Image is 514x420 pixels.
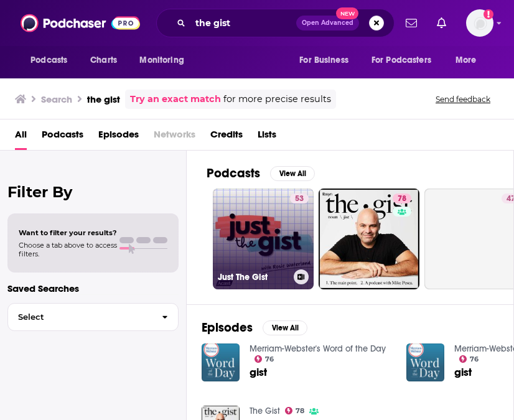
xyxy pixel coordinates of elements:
div: Search podcasts, credits, & more... [156,9,395,37]
a: Lists [258,124,276,150]
span: 76 [470,357,479,362]
img: User Profile [466,9,493,37]
h2: Podcasts [207,166,260,181]
a: The Gist [250,406,280,416]
span: Networks [154,124,195,150]
span: Select [8,313,152,321]
button: open menu [291,49,364,72]
a: PodcastsView All [207,166,315,181]
button: View All [270,166,315,181]
h2: Episodes [202,320,253,335]
button: open menu [447,49,492,72]
span: Podcasts [30,52,67,69]
button: View All [263,320,307,335]
a: 76 [459,355,479,363]
a: 53Just The Gist [213,189,314,289]
span: Logged in as jennarohl [466,9,493,37]
span: More [456,52,477,69]
button: Open AdvancedNew [296,16,359,30]
a: 78 [393,194,411,203]
span: Choose a tab above to access filters. [19,241,117,258]
h2: Filter By [7,183,179,201]
a: 53 [290,194,309,203]
span: for more precise results [223,92,331,106]
a: Episodes [98,124,139,150]
a: Podcasts [42,124,83,150]
span: Monitoring [139,52,184,69]
h3: the gist [87,93,120,105]
a: EpisodesView All [202,320,307,335]
span: 78 [398,193,406,205]
button: open menu [131,49,200,72]
span: New [336,7,358,19]
span: Want to filter your results? [19,228,117,237]
a: All [15,124,27,150]
img: gist [406,343,444,381]
span: 76 [265,357,274,362]
span: For Podcasters [371,52,431,69]
a: gist [454,367,472,378]
img: gist [202,343,240,381]
a: Show notifications dropdown [432,12,451,34]
a: Merriam-Webster's Word of the Day [250,343,386,354]
span: 78 [296,408,304,414]
a: 76 [255,355,274,363]
button: Send feedback [432,94,494,105]
button: Show profile menu [466,9,493,37]
a: Credits [210,124,243,150]
h3: Search [41,93,72,105]
svg: Add a profile image [484,9,493,19]
span: Open Advanced [302,20,353,26]
h3: Just The Gist [218,272,289,282]
span: 53 [295,193,304,205]
a: Try an exact match [130,92,221,106]
a: 78 [285,407,305,414]
a: Charts [82,49,124,72]
a: Show notifications dropdown [401,12,422,34]
p: Saved Searches [7,282,179,294]
button: Select [7,303,179,331]
button: open menu [22,49,83,72]
input: Search podcasts, credits, & more... [190,13,296,33]
a: gist [250,367,267,378]
a: 78 [319,189,419,289]
span: Charts [90,52,117,69]
span: For Business [299,52,348,69]
img: Podchaser - Follow, Share and Rate Podcasts [21,11,140,35]
button: open menu [363,49,449,72]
